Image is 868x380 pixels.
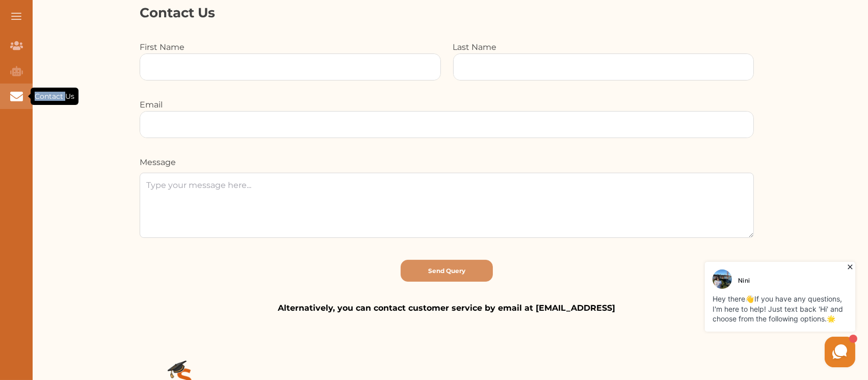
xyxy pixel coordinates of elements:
p: Send Query [428,266,465,276]
p: Alternatively, you can contact customer service by email at [EMAIL_ADDRESS] [140,302,754,314]
iframe: HelpCrunch [702,259,858,370]
label: Email [140,100,163,110]
label: First Name [140,42,185,52]
span: Contact Us [35,92,74,101]
button: [object Object] [401,260,493,282]
label: Last Name [453,42,497,52]
label: Message [140,157,176,167]
p: Contact Us [140,3,754,23]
